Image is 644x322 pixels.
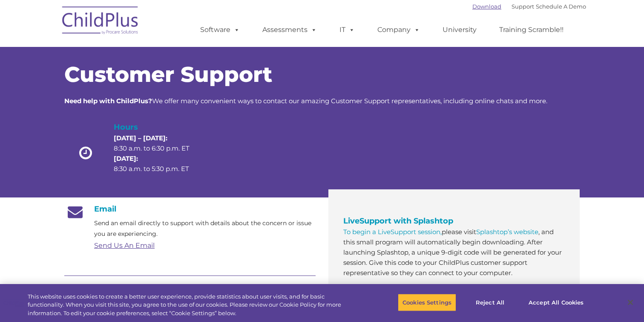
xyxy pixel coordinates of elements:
a: Software [192,21,248,38]
h4: Hours [114,121,204,133]
a: Training Scramble!! [491,21,572,38]
a: IT [331,21,363,38]
a: Send Us An Email [94,241,155,249]
span: Customer Support [64,61,272,87]
p: 8:30 a.m. to 6:30 p.m. ET 8:30 a.m. to 5:30 p.m. ET [114,133,204,174]
a: Assessments [254,21,325,38]
strong: [DATE]: [114,154,138,162]
a: To begin a LiveSupport session, [343,228,442,236]
strong: Need help with ChildPlus? [64,97,152,105]
button: Accept All Cookies [524,293,588,311]
button: Reject All [463,293,517,311]
a: Splashtop’s website [476,228,538,236]
img: ChildPlus by Procare Solutions [58,0,143,43]
h4: Email [64,204,316,214]
p: Send an email directly to support with details about the concern or issue you are experiencing. [94,218,316,239]
div: This website uses cookies to create a better user experience, provide statistics about user visit... [28,293,354,318]
p: please visit , and this small program will automatically begin downloading. After launching Splas... [343,227,565,278]
span: We offer many convenient ways to contact our amazing Customer Support representatives, including ... [64,97,547,105]
span: LiveSupport with Splashtop [343,216,453,226]
a: Schedule A Demo [536,3,586,10]
font: | [472,3,586,10]
strong: [DATE] – [DATE]: [114,134,167,142]
a: Download [472,3,501,10]
button: Cookies Settings [398,293,456,311]
a: Company [369,21,428,38]
button: Close [621,293,640,312]
a: Support [512,3,534,10]
a: University [434,21,485,38]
